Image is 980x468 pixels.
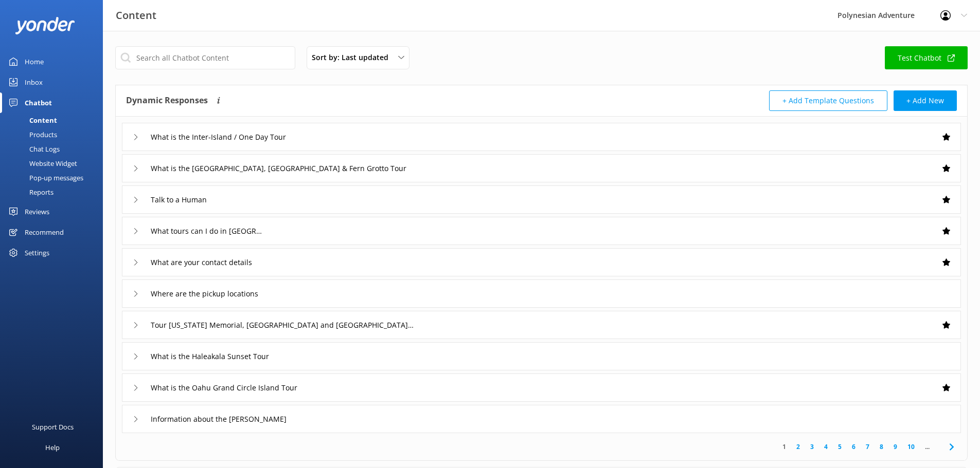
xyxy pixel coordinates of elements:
[25,201,49,222] div: Reviews
[6,156,103,171] a: Website Widget
[25,242,49,263] div: Settings
[126,90,208,111] h4: Dynamic Responses
[15,17,75,34] img: yonder-white-logo.png
[791,442,805,452] a: 2
[32,417,74,437] div: Support Docs
[6,113,57,127] div: Content
[6,113,103,127] a: Content
[885,46,968,69] a: Test Chatbot
[115,46,295,69] input: Search all Chatbot Content
[6,127,103,142] a: Products
[861,442,875,452] a: 7
[6,142,60,156] div: Chat Logs
[902,442,920,452] a: 10
[894,90,957,111] button: + Add New
[6,171,83,185] div: Pop-up messages
[25,72,43,92] div: Inbox
[777,442,791,452] a: 1
[875,442,888,452] a: 8
[6,185,103,199] a: Reports
[6,142,103,156] a: Chat Logs
[805,442,819,452] a: 3
[116,7,156,24] h3: Content
[888,442,902,452] a: 9
[25,222,64,242] div: Recommend
[6,156,77,171] div: Website Widget
[312,52,395,63] span: Sort by: Last updated
[847,442,861,452] a: 6
[6,185,54,199] div: Reports
[25,51,44,72] div: Home
[819,442,833,452] a: 4
[769,90,887,111] button: + Add Template Questions
[920,442,935,452] span: ...
[6,171,103,185] a: Pop-up messages
[45,437,60,458] div: Help
[6,127,57,142] div: Products
[833,442,847,452] a: 5
[25,92,52,113] div: Chatbot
